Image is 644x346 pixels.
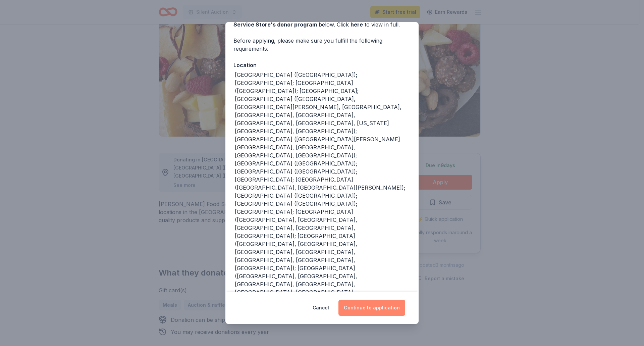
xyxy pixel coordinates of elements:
[233,61,411,69] div: Location
[235,71,411,337] div: [GEOGRAPHIC_DATA] ([GEOGRAPHIC_DATA]); [GEOGRAPHIC_DATA]; [GEOGRAPHIC_DATA] ([GEOGRAPHIC_DATA]); ...
[351,20,363,29] a: here
[233,37,411,53] div: Before applying, please make sure you fulfill the following requirements:
[313,300,329,316] button: Cancel
[338,300,405,316] button: Continue to application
